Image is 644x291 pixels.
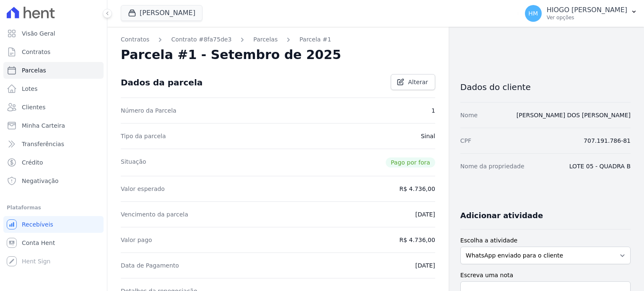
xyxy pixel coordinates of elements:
h3: Dados do cliente [460,82,631,92]
dt: Vencimento da parcela [121,210,188,219]
a: Parcelas [3,62,104,79]
span: Alterar [408,78,428,86]
dt: Situação [121,157,146,167]
p: Ver opções [547,14,627,21]
a: Recebíveis [3,216,104,233]
a: Crédito [3,154,104,171]
p: HIOGO [PERSON_NAME] [547,6,627,14]
dt: CPF [460,136,471,145]
span: Minha Carteira [22,121,65,130]
dd: [DATE] [415,261,435,270]
span: HM [528,10,538,16]
span: Conta Hent [22,239,55,247]
dt: Data de Pagamento [121,261,179,270]
a: Conta Hent [3,234,104,251]
span: Lotes [22,85,38,93]
span: Negativação [22,177,59,185]
a: Alterar [391,74,435,90]
a: Negativação [3,173,104,189]
a: Contrato #8fa75de3 [171,35,231,44]
dd: 707.191.786-81 [584,136,631,145]
dd: LOTE 05 - QUADRA B [569,162,631,170]
span: Recebíveis [22,220,53,229]
nav: Breadcrumb [121,35,435,44]
dd: Sinal [421,132,435,140]
a: Visão Geral [3,25,104,42]
dt: Nome [460,111,478,119]
dd: R$ 4.736,00 [399,185,435,193]
a: Transferências [3,136,104,152]
a: Contratos [3,44,104,60]
a: Parcelas [253,35,278,44]
dt: Valor pago [121,236,152,244]
span: Contratos [22,48,50,56]
a: [PERSON_NAME] DOS [PERSON_NAME] [517,112,631,118]
h2: Parcela #1 - Setembro de 2025 [121,47,341,62]
dd: R$ 4.736,00 [399,236,435,244]
div: Plataformas [7,203,100,213]
a: Minha Carteira [3,117,104,134]
a: Clientes [3,99,104,116]
label: Escreva uma nota [460,271,631,280]
dt: Valor esperado [121,185,165,193]
span: Pago por fora [386,157,435,167]
a: Parcela #1 [299,35,331,44]
span: Parcelas [22,66,46,75]
a: Lotes [3,80,104,97]
dd: [DATE] [415,210,435,219]
button: HM HIOGO [PERSON_NAME] Ver opções [518,2,644,25]
h3: Adicionar atividade [460,211,543,221]
a: Contratos [121,35,149,44]
span: Transferências [22,140,64,148]
span: Clientes [22,103,45,111]
dt: Nome da propriedade [460,162,525,170]
dt: Tipo da parcela [121,132,166,140]
span: Visão Geral [22,29,55,38]
label: Escolha a atividade [460,236,631,245]
dt: Número da Parcela [121,106,177,115]
div: Dados da parcela [121,77,203,88]
button: [PERSON_NAME] [121,5,203,21]
dd: 1 [431,106,435,115]
span: Crédito [22,158,43,167]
